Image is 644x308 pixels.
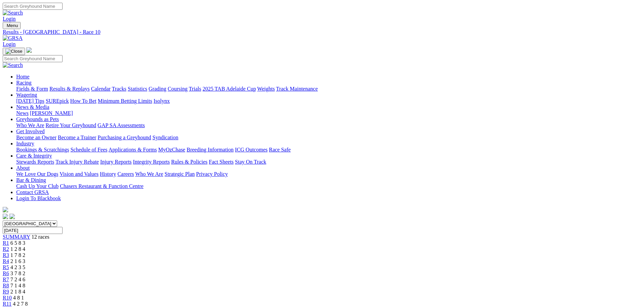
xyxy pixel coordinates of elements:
[91,86,111,92] a: Calendar
[202,86,256,92] a: 2025 TAB Adelaide Cup
[10,270,25,276] span: 3 7 8 2
[70,147,107,152] a: Schedule of Fees
[149,86,166,92] a: Grading
[3,227,63,234] input: Select date
[100,159,132,165] a: Injury Reports
[16,104,49,110] a: News & Media
[3,264,9,270] a: R5
[10,289,25,294] span: 2 1 8 4
[152,135,178,140] a: Syndication
[3,252,9,258] a: R3
[235,147,267,152] a: ICG Outcomes
[196,171,228,177] a: Privacy Policy
[16,153,52,159] a: Care & Integrity
[98,98,152,104] a: Minimum Betting Limits
[3,277,9,282] a: R7
[133,159,170,165] a: Integrity Reports
[16,171,58,177] a: We Love Our Dogs
[257,86,275,92] a: Weights
[3,270,9,276] a: R6
[3,283,9,288] a: R8
[16,159,641,165] div: Care & Integrity
[10,264,25,270] span: 4 2 3 5
[16,171,641,177] div: About
[16,110,641,116] div: News & Media
[3,29,641,35] a: Results - [GEOGRAPHIC_DATA] - Race 10
[16,189,49,195] a: Contact GRSA
[209,159,234,165] a: Fact Sheets
[16,110,28,116] a: News
[98,135,151,140] a: Purchasing a Greyhound
[3,214,8,219] img: facebook.svg
[3,207,8,212] img: logo-grsa-white.png
[3,35,23,41] img: GRSA
[16,183,58,189] a: Cash Up Your Club
[16,195,61,201] a: Login To Blackbook
[3,234,30,240] a: SUMMARY
[16,177,46,183] a: Bar & Dining
[3,258,9,264] a: R4
[10,258,25,264] span: 2 1 6 3
[13,301,28,307] span: 4 2 7 8
[16,141,34,146] a: Industry
[3,10,23,16] img: Search
[3,240,9,246] a: R1
[7,23,18,28] span: Menu
[3,289,9,294] a: R9
[16,86,48,92] a: Fields & Form
[3,295,12,301] a: R10
[16,147,69,152] a: Bookings & Scratchings
[60,183,143,189] a: Chasers Restaurant & Function Centre
[3,41,16,47] a: Login
[70,98,97,104] a: How To Bet
[3,55,63,62] input: Search
[16,135,56,140] a: Become an Owner
[117,171,134,177] a: Careers
[100,171,116,177] a: History
[58,135,96,140] a: Become a Trainer
[3,62,23,68] img: Search
[26,47,32,53] img: logo-grsa-white.png
[10,252,25,258] span: 1 7 8 2
[16,128,45,134] a: Get Involved
[16,122,44,128] a: Who We Are
[165,171,195,177] a: Strategic Plan
[3,3,63,10] input: Search
[153,98,170,104] a: Isolynx
[13,295,24,301] span: 4 8 1
[168,86,188,92] a: Coursing
[16,165,30,171] a: About
[3,22,21,29] button: Toggle navigation
[158,147,185,152] a: MyOzChase
[16,159,54,165] a: Stewards Reports
[98,122,145,128] a: GAP SA Assessments
[49,86,90,92] a: Results & Replays
[5,49,22,54] img: Close
[55,159,99,165] a: Track Injury Rebate
[235,159,266,165] a: Stay On Track
[109,147,157,152] a: Applications & Forms
[269,147,290,152] a: Race Safe
[10,246,25,252] span: 1 2 8 4
[16,74,29,79] a: Home
[10,283,25,288] span: 7 1 4 8
[3,301,11,307] a: R11
[46,122,96,128] a: Retire Your Greyhound
[189,86,201,92] a: Trials
[10,277,25,282] span: 7 2 4 6
[16,92,37,98] a: Wagering
[16,116,59,122] a: Greyhounds as Pets
[46,98,69,104] a: SUREpick
[3,246,9,252] span: R2
[16,135,641,141] div: Get Involved
[135,171,163,177] a: Who We Are
[10,240,25,246] span: 6 5 8 3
